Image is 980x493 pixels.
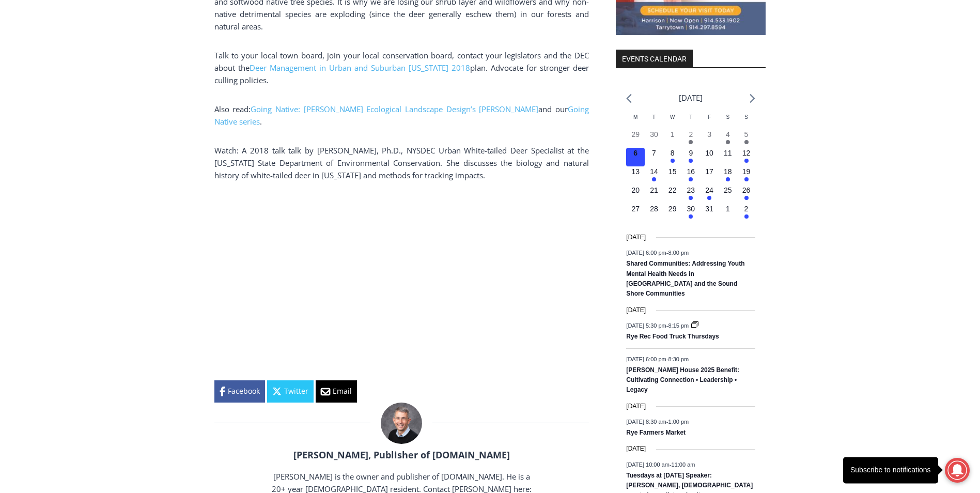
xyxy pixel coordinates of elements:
[742,167,751,176] time: 19
[726,205,730,213] time: 1
[261,1,488,100] div: "I learned about the history of a place I’d honestly never considered even as a resident of [GEOG...
[682,148,701,166] button: 9 Has events
[270,103,479,126] span: Intern @ [DOMAIN_NAME]
[616,50,693,67] h2: Events Calendar
[687,205,695,213] time: 30
[737,166,756,185] button: 19 Has events
[248,100,501,129] a: Intern @ [DOMAIN_NAME]
[682,166,701,185] button: 16 Has events
[737,148,756,166] button: 12 Has events
[214,380,265,402] a: Facebook
[626,461,695,467] time: -
[645,129,663,148] button: 30
[626,204,645,222] button: 27
[682,129,701,148] button: 2 Has events
[108,98,113,108] div: 6
[672,461,695,467] span: 11:00 am
[652,177,656,181] em: Has events
[663,129,682,148] button: 1
[8,104,132,128] h4: [PERSON_NAME] Read Sanctuary Fall Fest: [DATE]
[682,113,701,129] div: Thursday
[626,322,666,329] span: [DATE] 5:30 pm
[850,465,931,476] div: Subscribe to notifications
[120,98,125,108] div: 6
[744,214,749,219] em: Has events
[668,356,689,362] span: 8:30 pm
[652,114,656,120] span: T
[214,104,251,114] span: Also read:
[650,186,658,194] time: 21
[251,104,538,114] a: Going Native: [PERSON_NAME] Ecological Landscape Design’s [PERSON_NAME]
[626,366,739,395] a: [PERSON_NAME] House 2025 Benefit: Cultivating Connection • Leadership • Legacy
[687,186,695,194] time: 23
[626,94,632,103] a: Previous month
[631,205,640,213] time: 27
[631,130,640,138] time: 29
[700,113,719,129] div: Friday
[700,129,719,148] button: 3
[626,333,719,341] a: Rye Rec Food Truck Thursdays
[671,159,675,163] em: Has events
[626,185,645,204] button: 20
[668,205,677,213] time: 29
[626,356,689,362] time: -
[108,29,144,95] div: Two by Two Animal Haven & The Nature Company: The Wild World of Animals
[744,140,749,144] em: Has events
[115,98,118,108] div: /
[689,114,692,120] span: T
[626,402,646,411] time: [DATE]
[260,116,262,127] span: .
[737,129,756,148] button: 5 Has events
[689,196,693,200] em: Has events
[267,380,314,402] a: Twitter
[689,177,693,181] em: Has events
[689,130,693,138] time: 2
[719,166,737,185] button: 18 Has events
[726,130,730,138] time: 4
[737,113,756,129] div: Sunday
[645,148,663,166] button: 7
[700,185,719,204] button: 24 Has events
[316,380,357,402] a: Email
[626,356,666,362] span: [DATE] 6:00 pm
[671,149,675,157] time: 8
[626,250,666,256] span: [DATE] 6:00 pm
[626,250,689,256] time: -
[682,185,701,204] button: 23 Has events
[668,186,677,194] time: 22
[626,113,645,129] div: Monday
[700,204,719,222] button: 31
[744,114,748,120] span: S
[663,113,682,129] div: Wednesday
[214,144,589,181] p: Watch: A 2018 talk talk by [PERSON_NAME], Ph.D., NYSDEC Urban White-tailed Deer Specialist at the...
[645,185,663,204] button: 21
[663,185,682,204] button: 22
[679,91,703,105] li: [DATE]
[626,233,646,242] time: [DATE]
[744,159,749,163] em: Has events
[633,149,637,157] time: 6
[626,305,646,315] time: [DATE]
[626,166,645,185] button: 13
[626,260,744,298] a: Shared Communities: Addressing Youth Mental Health Needs in [GEOGRAPHIC_DATA] and the Sound Shore...
[742,186,751,194] time: 26
[626,461,670,467] span: [DATE] 10:00 am
[626,148,645,166] button: 6
[663,204,682,222] button: 29
[650,130,658,138] time: 30
[538,104,568,114] span: and our
[668,167,677,176] time: 15
[724,186,732,194] time: 25
[633,114,637,120] span: M
[631,167,640,176] time: 13
[645,166,663,185] button: 14 Has events
[719,113,737,129] div: Saturday
[687,167,695,176] time: 16
[689,159,693,163] em: Has events
[250,63,470,73] a: Deer Management in Urban and Suburban [US_STATE] 2018
[631,186,640,194] time: 20
[668,322,689,329] span: 8:15 pm
[671,130,675,138] time: 1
